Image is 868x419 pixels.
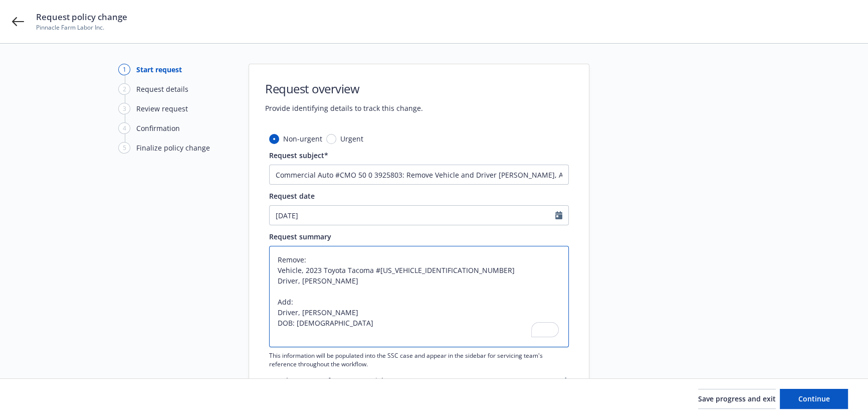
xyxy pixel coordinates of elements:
h1: Request overview [265,80,423,97]
input: Urgent [326,134,336,144]
svg: Calendar [555,211,562,219]
div: Start request [136,64,182,75]
input: The subject will appear in the summary list view for quick reference. [269,165,569,185]
div: 2 [118,83,130,95]
div: Review request [136,103,188,114]
textarea: To enrich screen reader interactions, please activate Accessibility in Grammarly extension settings [269,246,569,347]
button: Save progress and exit [698,389,776,409]
div: 5 [118,142,130,154]
input: MM/DD/YYYY [270,206,555,225]
span: Provide identifying details to track this change. [265,103,423,113]
span: Urgent [340,133,363,144]
span: Save progress and exit [698,394,776,403]
span: Request date [269,191,315,201]
input: Non-urgent [269,134,279,144]
button: Continue [780,389,848,409]
span: Attach request reference materials [269,375,387,386]
span: Request subject* [269,151,328,160]
span: Non-urgent [283,133,322,144]
div: Confirmation [136,123,180,133]
div: Finalize policy change [136,143,210,153]
span: Continue [798,394,830,403]
div: 4 [118,122,130,134]
div: 1 [118,64,130,75]
div: 3 [118,103,130,114]
div: Request details [136,84,188,94]
span: Pinnacle Farm Labor Inc. [36,23,127,32]
span: Request summary [269,232,331,241]
span: Request policy change [36,11,127,23]
span: This information will be populated into the SSC case and appear in the sidebar for servicing team... [269,351,569,368]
